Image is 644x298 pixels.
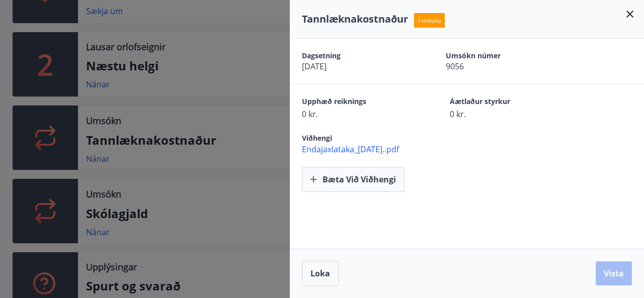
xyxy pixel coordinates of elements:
[446,61,554,72] span: 9056
[414,13,445,28] span: Í vinnslu
[302,167,405,192] button: Bæta við viðhengi
[302,133,332,143] span: Viðhengi
[302,12,408,26] span: Tannlæknakostnaður
[302,109,415,120] span: 0 kr.
[302,261,339,286] button: Loka
[302,61,411,72] span: [DATE]
[302,144,644,155] span: Endajaxlataka_[DATE]..pdf
[450,96,562,109] span: Áætlaður styrkur
[302,96,415,109] span: Upphæð reiknings
[450,109,562,120] span: 0 kr.
[446,51,554,61] span: Umsókn númer
[310,268,330,279] span: Loka
[302,51,411,61] span: Dagsetning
